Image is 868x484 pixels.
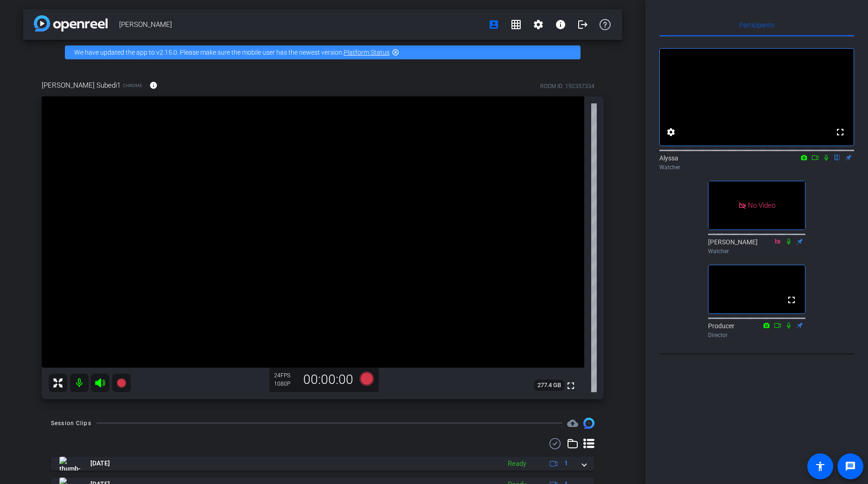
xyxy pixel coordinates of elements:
mat-icon: highlight_off [392,49,399,56]
div: [PERSON_NAME] [708,237,805,255]
span: 1 [564,459,568,468]
div: 1080P [274,380,297,388]
span: No Video [748,201,775,210]
div: Watcher [708,247,805,255]
mat-icon: settings [533,19,544,30]
mat-icon: settings [665,127,677,138]
span: Destinations for your clips [567,418,578,429]
span: Chrome [123,82,142,89]
mat-expansion-panel-header: thumb-nail[DATE]Ready1 [51,457,594,471]
div: Session Clips [51,419,91,428]
img: app-logo [34,15,108,32]
span: Participants [739,22,774,28]
div: ROOM ID: 192357334 [540,82,594,90]
span: 277.4 GB [534,380,564,391]
div: 00:00:00 [297,372,359,388]
mat-icon: fullscreen [786,294,797,306]
mat-icon: fullscreen [835,127,846,138]
div: Alyssa [659,153,854,172]
span: [DATE] [90,459,110,468]
div: Watcher [659,163,854,172]
mat-icon: logout [577,19,588,30]
mat-icon: grid_on [511,19,522,30]
span: [PERSON_NAME] [119,15,483,34]
div: Director [708,331,805,339]
div: We have updated the app to v2.15.0. Please make sure the mobile user has the newest version. [65,45,581,59]
div: 24 [274,372,297,379]
mat-icon: message [845,461,856,472]
mat-icon: flip [832,153,843,161]
a: Platform Status [344,49,389,56]
mat-icon: info [149,81,158,89]
mat-icon: account_box [488,19,499,30]
div: Producer [708,321,805,339]
span: FPS [281,372,290,379]
mat-icon: info [555,19,566,30]
div: Ready [503,459,531,469]
img: thumb-nail [59,457,80,471]
img: Session clips [583,418,594,429]
mat-icon: cloud_upload [567,418,578,429]
mat-icon: accessibility [815,461,826,472]
mat-icon: fullscreen [565,380,576,391]
span: [PERSON_NAME] Subedi1 [42,80,121,90]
